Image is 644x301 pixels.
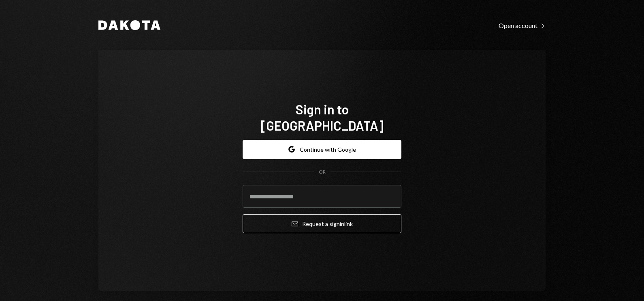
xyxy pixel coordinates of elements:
button: Request a signinlink [243,214,401,233]
div: Open account [499,21,546,30]
h1: Sign in to [GEOGRAPHIC_DATA] [243,101,401,133]
button: Continue with Google [243,140,401,159]
div: OR [319,169,326,176]
a: Open account [499,21,546,30]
